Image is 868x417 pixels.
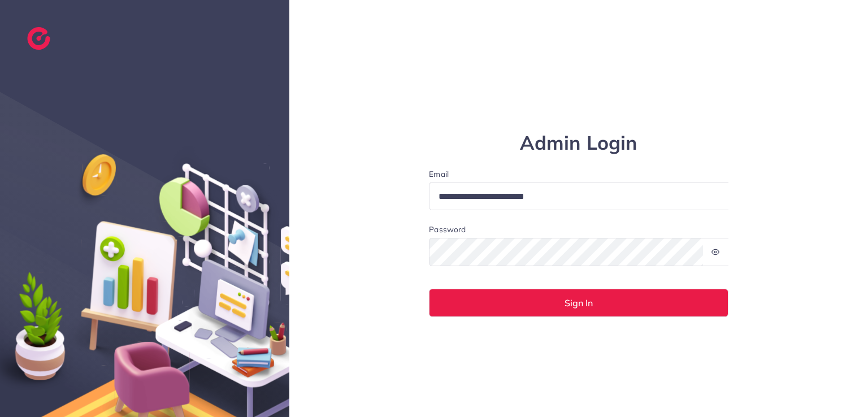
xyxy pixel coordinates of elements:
[27,27,50,50] img: logo
[429,224,466,235] label: Password
[429,289,728,317] button: Sign In
[429,168,728,180] label: Email
[565,298,593,307] span: Sign In
[429,132,728,155] h1: Admin Login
